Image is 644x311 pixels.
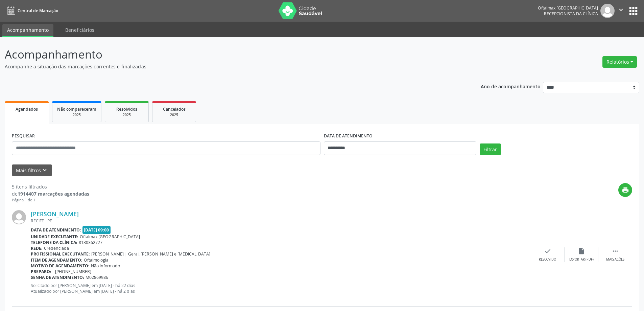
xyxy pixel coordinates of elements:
[116,106,137,112] span: Resolvidos
[615,4,627,18] button: 
[12,210,26,224] img: img
[18,191,89,197] strong: 1914407 marcações agendadas
[31,283,531,294] p: Solicitado por [PERSON_NAME] em [DATE] - há 22 dias Atualizado por [PERSON_NAME] em [DATE] - há 2...
[31,227,81,233] b: Data de atendimento:
[31,274,84,280] b: Senha de atendimento:
[544,247,551,255] i: check
[612,247,619,255] i: 
[2,24,53,37] a: Acompanhamento
[617,6,625,14] i: 
[86,274,108,280] span: M02869986
[31,251,90,257] b: Profissional executante:
[5,63,449,70] p: Acompanhe a situação das marcações correntes e finalizadas
[80,234,140,240] span: Oftalmax [GEOGRAPHIC_DATA]
[31,257,82,263] b: Item de agendamento:
[31,210,79,218] a: [PERSON_NAME]
[79,240,102,245] span: 8130362727
[84,257,109,263] span: Oftalmologia
[16,106,38,112] span: Agendados
[324,131,373,141] label: DATA DE ATENDIMENTO
[12,164,52,176] button: Mais filtroskeyboard_arrow_down
[41,166,48,174] i: keyboard_arrow_down
[538,5,598,11] div: Oftalmax [GEOGRAPHIC_DATA]
[600,4,615,18] img: img
[31,234,78,240] b: Unidade executante:
[91,263,120,269] span: Não informado
[622,186,629,194] i: print
[12,131,35,141] label: PESQUISAR
[5,5,58,16] a: Central de Marcação
[57,112,96,117] div: 2025
[110,112,144,117] div: 2025
[31,263,90,269] b: Motivo de agendamento:
[31,245,43,251] b: Rede:
[157,112,191,117] div: 2025
[544,11,598,17] span: Recepcionista da clínica
[602,56,637,68] button: Relatórios
[31,269,51,274] b: Preparo:
[12,197,89,203] div: Página 1 de 1
[12,190,89,197] div: de
[12,183,89,190] div: 5 itens filtrados
[627,5,639,17] button: apps
[618,183,632,197] button: print
[539,257,556,262] div: Resolvido
[82,226,111,234] span: [DATE] 09:00
[44,245,69,251] span: Credenciada
[5,46,449,63] p: Acompanhamento
[569,257,594,262] div: Exportar (PDF)
[31,240,77,245] b: Telefone da clínica:
[53,269,91,274] span: - [PHONE_NUMBER]
[163,106,186,112] span: Cancelados
[61,24,99,36] a: Beneficiários
[578,247,585,255] i: insert_drive_file
[91,251,210,257] span: [PERSON_NAME] | Geral, [PERSON_NAME] e [MEDICAL_DATA]
[57,106,96,112] span: Não compareceram
[18,8,58,14] span: Central de Marcação
[481,82,541,90] p: Ano de acompanhamento
[31,218,531,224] div: RECIFE - PE
[480,143,501,155] button: Filtrar
[606,257,624,262] div: Mais ações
